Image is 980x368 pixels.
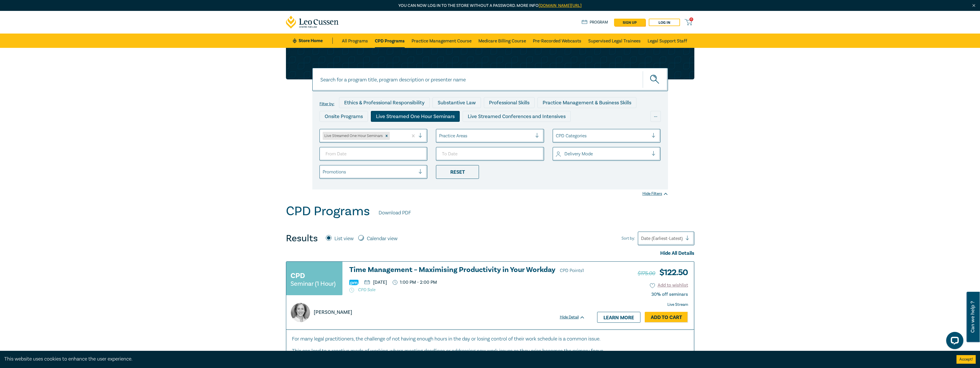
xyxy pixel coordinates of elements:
[667,302,688,307] strong: Live Stream
[4,355,948,363] div: This website uses cookies to enhance the user experience.
[319,125,410,136] div: Live Streamed Practical Workshops
[292,335,688,343] p: For many legal practitioners, the challenge of not having enough hours in the day or losing contr...
[942,330,966,354] iframe: LiveChat chat widget
[614,19,645,26] a: sign up
[645,312,688,323] a: Add to Cart
[367,235,398,242] label: Calendar view
[371,111,460,122] div: Live Streamed One Hour Seminars
[648,34,687,48] a: Legal Support Staff
[349,280,359,285] img: Practice Management & Business Skills
[291,281,336,287] small: Seminar (1 Hour)
[319,111,368,122] div: Onsite Programs
[286,250,694,257] div: Hide All Details
[641,235,642,242] input: Sort by
[638,266,688,279] h3: $ 122.50
[621,235,635,242] span: Sort by:
[436,147,544,161] input: To Date
[651,292,688,297] div: 30% off seminars
[319,102,334,106] label: Filter by:
[650,282,688,289] button: Add to wishlist
[314,309,352,316] p: [PERSON_NAME]
[560,314,591,320] div: Hide Detail
[286,233,318,244] h4: Results
[312,68,668,91] input: Search for a program title, program description or presenter name
[334,235,354,242] label: List view
[484,97,535,108] div: Professional Skills
[323,132,383,140] div: Live Streamed One Hour Seminars
[533,34,581,48] a: Pre-Recorded Webcasts
[292,347,688,355] p: This can lead to a reactive mode of working, where meeting deadlines or addressing new work issue...
[286,3,694,9] p: You can now log in to the store without a password. More info
[383,132,390,140] div: Remove Live Streamed One Hour Seminars
[689,17,693,21] span: 0
[642,191,668,197] div: Hide Filters
[349,266,585,275] a: Time Management – Maximising Productivity in Your Workday CPD Points1
[323,169,324,175] input: select
[393,280,437,285] p: 1:00 PM - 2:00 PM
[291,303,310,322] img: https://s3.ap-southeast-2.amazonaws.com/leo-cussen-store-production-content/Contacts/Emilie%20Far...
[956,355,976,364] button: Accept cookies
[413,125,479,136] div: Pre-Recorded Webcasts
[342,34,368,48] a: All Programs
[432,97,481,108] div: Substantive Law
[537,97,636,108] div: Practice Management & Business Skills
[582,19,608,26] a: Program
[463,111,571,122] div: Live Streamed Conferences and Intensives
[293,38,333,44] a: Store Home
[339,97,430,108] div: Ethics & Professional Responsibility
[588,34,641,48] a: Supervised Legal Trainees
[970,295,975,339] span: Can we help ?
[439,133,440,139] input: select
[364,280,387,285] p: [DATE]
[319,147,428,161] input: From Date
[286,204,370,219] h1: CPD Programs
[548,125,601,136] div: National Programs
[597,312,640,323] a: Learn more
[391,133,392,139] input: select
[649,19,680,26] a: Log in
[478,34,526,48] a: Medicare Billing Course
[650,111,661,122] div: ...
[291,271,305,281] h3: CPD
[971,3,976,8] img: Close
[349,266,585,275] h3: Time Management – Maximising Productivity in Your Workday
[436,165,479,179] div: Reset
[412,34,472,48] a: Practice Management Course
[560,268,584,273] span: CPD Points 1
[556,133,557,139] input: select
[379,209,411,217] a: Download PDF
[482,125,545,136] div: 10 CPD Point Packages
[638,270,655,277] span: $175.00
[349,287,585,293] p: CPD Sale
[539,3,582,8] a: [DOMAIN_NAME][URL]
[375,34,405,48] a: CPD Programs
[556,151,557,157] input: select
